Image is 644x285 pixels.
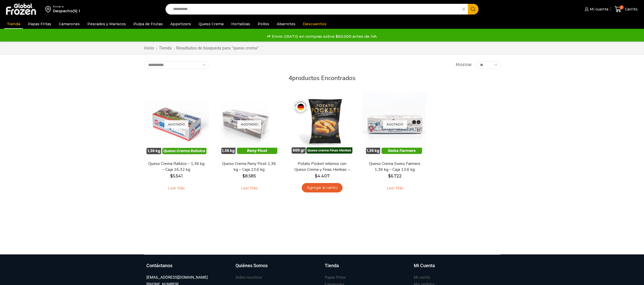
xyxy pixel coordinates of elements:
a: Sobre nosotros [236,274,262,281]
h3: Mi Cuenta [414,262,435,269]
span: 4 [289,74,292,82]
a: Queso Crema [196,19,226,29]
h1: Resultados de búsqueda para “queso crema” [176,46,259,50]
span: productos encontrados [292,74,355,82]
h3: Sobre nosotros [236,275,262,280]
bdi: 6.722 [388,174,402,178]
h3: Contáctanos [146,262,172,269]
h3: Quiénes Somos [236,262,268,269]
a: Pulpa de Frutas [131,19,165,29]
a: Potato Pocket rellenos con Queso Crema y Finas Hierbas – Caja 8.4 kg [293,161,351,173]
a: Contáctanos [146,262,230,274]
a: [EMAIL_ADDRESS][DOMAIN_NAME] [146,274,208,281]
img: address-field-icon.svg [45,5,53,14]
a: Tienda [325,262,409,274]
select: Pedido de la tienda [144,61,209,69]
span: Mostrar [456,62,472,68]
a: Leé más sobre “Queso Crema Swiss Farmers 1,36 kg - Caja 13,6 kg” [379,183,411,194]
span: Carrito [624,7,638,12]
a: Mi Cuenta [414,262,498,274]
div: Enviar a [53,5,80,8]
nav: Breadcrumb [144,45,259,51]
a: Queso Crema Rafulco – 1,36 kg – Caja 16,32 kg [147,161,205,173]
a: Agregar al carrito: “Potato Pocket rellenos con Queso Crema y Finas Hierbas - Caja 8.4 kg” [302,183,342,192]
p: Agotado [383,120,407,128]
h3: Papas Fritas [325,275,346,280]
a: Descuentos [300,19,329,29]
a: Mi cuenta [583,4,608,14]
span: 2 [620,5,624,9]
a: Mi carrito [414,274,430,281]
a: Inicio [144,45,154,51]
span: $ [242,174,245,178]
h3: Mi carrito [414,275,430,280]
bdi: 5.541 [170,174,183,178]
a: Queso Crema Swiss Farmers 1,36 kg – Caja 13,6 kg [365,161,424,173]
a: Papas Fritas [25,19,54,29]
a: Papas Fritas [325,274,346,281]
a: Hortalizas [229,19,253,29]
span: $ [315,174,317,178]
a: Queso Crema Reny Picot 1,36 kg – Caja 13,6 kg [220,161,278,173]
a: Quiénes Somos [236,262,320,274]
p: Agotado [237,120,261,128]
bdi: 4.407 [315,174,330,178]
a: Tienda [159,45,172,51]
a: Abarrotes [274,19,298,29]
a: Pescados y Mariscos [85,19,128,29]
span: Mi cuenta [588,7,608,12]
span: $ [388,174,391,178]
a: Leé más sobre “Queso Crema Reny Picot 1,36 kg - Caja 13,6 kg” [233,183,265,194]
bdi: 8.585 [242,174,256,178]
div: Despacho(S) 1 [53,8,80,14]
button: Search button [468,4,478,15]
a: 2 Carrito [613,3,639,15]
a: Appetizers [168,19,194,29]
a: Tienda [4,19,23,29]
h3: [EMAIL_ADDRESS][DOMAIN_NAME] [146,275,208,280]
h3: Tienda [325,262,339,269]
a: Pollos [255,19,272,29]
a: Camarones [56,19,82,29]
span: $ [170,174,173,178]
p: Agotado [165,120,188,128]
a: Leé más sobre “Queso Crema Rafulco - 1,36 kg - Caja 16,32 kg” [160,183,193,194]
